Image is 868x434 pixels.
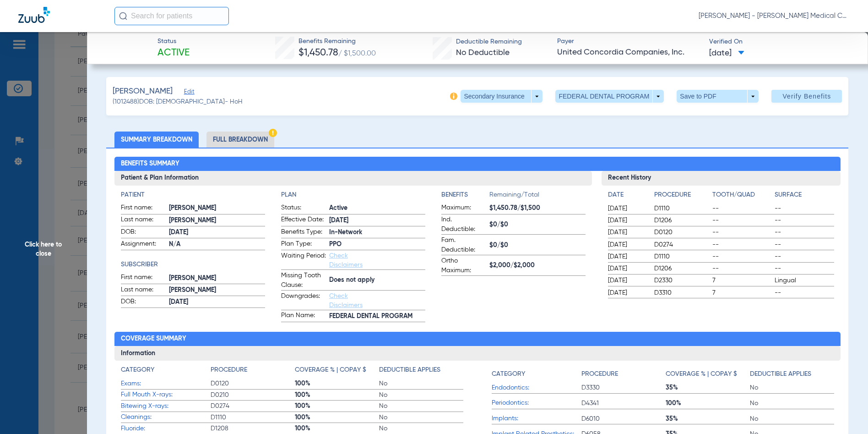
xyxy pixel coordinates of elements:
[121,365,154,375] h4: Category
[775,204,834,213] span: --
[157,47,190,60] span: Active
[329,312,425,321] span: FEDERAL DENTAL PROGRAM
[557,47,701,58] span: United Concordia Companies, Inc.
[441,190,489,203] app-breakdown-title: Benefits
[608,264,646,273] span: [DATE]
[822,390,868,434] iframe: Chat Widget
[121,297,166,308] span: DOB:
[666,414,750,423] span: 35%
[709,37,853,47] span: Verified On
[441,215,486,234] span: Ind. Deductible:
[775,190,834,200] h4: Surface
[338,50,376,57] span: / $1,500.00
[608,288,646,297] span: [DATE]
[114,7,229,25] input: Search for patients
[712,252,772,261] span: --
[666,383,750,392] span: 35%
[114,157,841,171] h2: Benefits Summary
[121,424,211,434] span: Fluoride:
[750,369,811,379] h4: Deductible Applies
[712,190,772,203] app-breakdown-title: Tooth/Quad
[775,216,834,225] span: --
[581,414,666,423] span: D6010
[281,251,326,269] span: Waiting Period:
[608,252,646,261] span: [DATE]
[211,401,295,411] span: D0274
[281,190,425,200] h4: Plan
[281,271,326,290] span: Missing Tooth Clause:
[608,228,646,237] span: [DATE]
[121,390,211,400] span: Full Mouth X-rays:
[666,399,750,408] span: 100%
[666,369,737,379] h4: Coverage % | Copay $
[712,288,772,297] span: 7
[169,216,265,225] span: [PERSON_NAME]
[775,228,834,237] span: --
[295,379,379,388] span: 100%
[654,276,709,285] span: D2330
[492,369,525,379] h4: Category
[456,37,522,47] span: Deductible Remaining
[281,215,326,226] span: Effective Date:
[677,90,759,103] button: Save to PDF
[121,401,211,411] span: Bitewing X-rays:
[379,365,440,375] h4: Deductible Applies
[654,228,709,237] span: D0120
[295,413,379,422] span: 100%
[654,264,709,273] span: D1206
[329,203,425,213] span: Active
[492,365,581,382] app-breakdown-title: Category
[281,203,326,214] span: Status:
[211,365,295,378] app-breakdown-title: Procedure
[114,332,841,346] h2: Coverage Summary
[295,401,379,411] span: 100%
[489,190,586,203] span: Remaining/Total
[211,413,295,422] span: D1110
[295,365,379,378] app-breakdown-title: Coverage % | Copay $
[602,171,841,186] h3: Recent History
[211,365,247,375] h4: Procedure
[775,288,834,297] span: --
[295,424,379,433] span: 100%
[608,190,646,200] h4: Date
[456,49,510,57] span: No Deductible
[441,203,486,214] span: Maximum:
[489,261,586,270] span: $2,000/$2,000
[121,215,166,226] span: Last name:
[712,264,772,273] span: --
[666,365,750,382] app-breakdown-title: Coverage % | Copay $
[581,383,666,392] span: D3330
[329,253,363,268] a: Check Disclaimers
[121,190,265,200] h4: Patient
[581,365,666,382] app-breakdown-title: Procedure
[782,93,831,100] span: Verify Benefits
[775,264,834,273] span: --
[379,390,463,400] span: No
[329,216,425,225] span: [DATE]
[298,48,338,58] span: $1,450.78
[712,216,772,225] span: --
[654,204,709,213] span: D1110
[555,90,664,103] button: FEDERAL DENTAL PROGRAM
[379,413,463,422] span: No
[608,240,646,249] span: [DATE]
[461,90,542,103] button: Secondary Insurance
[121,412,211,422] span: Cleanings:
[775,276,834,285] span: Lingual
[295,390,379,400] span: 100%
[712,240,772,249] span: --
[121,379,211,389] span: Exams:
[771,90,842,103] button: Verify Benefits
[489,203,586,213] span: $1,450.78/$1,500
[379,401,463,411] span: No
[114,132,199,148] li: Summary Breakdown
[712,204,772,213] span: --
[169,274,265,283] span: [PERSON_NAME]
[557,37,701,46] span: Payer
[157,37,190,46] span: Status
[121,285,166,296] span: Last name:
[329,228,425,237] span: In-Network
[121,203,166,214] span: First name:
[450,93,457,100] img: info-icon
